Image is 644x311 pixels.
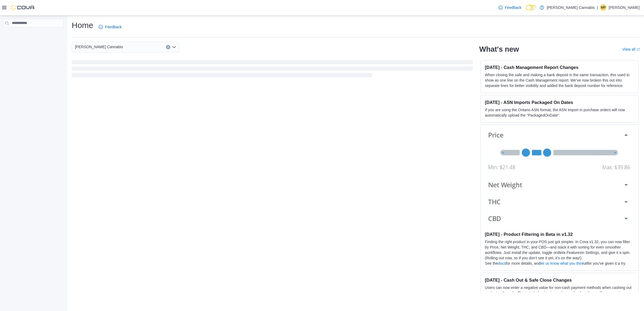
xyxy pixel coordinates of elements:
span: Loading [72,61,473,78]
p: | [597,4,598,11]
p: Finding the right product in your POS just got simpler. In Cova v1.32, you can now filter by Pric... [485,239,634,261]
p: See the for more details, and after you’ve given it a try. [485,261,634,266]
a: let us know what you think [540,261,584,265]
svg: External link [636,48,640,51]
h1: Home [72,20,93,31]
p: When closing the safe and making a bank deposit in the same transaction, this used to show as one... [485,72,634,88]
button: Clear input [166,45,170,49]
input: Dark Mode [526,5,537,11]
span: [PERSON_NAME] Cannabis [75,44,123,50]
h3: [DATE] - Product Filtering in Beta in v1.32 [485,232,634,237]
a: docs [498,261,506,265]
em: Beta Features [558,250,581,255]
a: Feedback [96,22,124,32]
h3: [DATE] - ASN Imports Packaged On Dates [485,100,634,105]
img: Cova [11,5,35,10]
h3: [DATE] - Cash Out & Safe Close Changes [485,277,634,283]
h2: What's new [479,45,519,54]
p: Users can now enter a negative value for non-cash payment methods when cashing out or closing the... [485,285,634,301]
p: [PERSON_NAME] Cannabis [547,4,595,11]
span: Feedback [105,24,122,30]
h3: [DATE] - Cash Management Report Changes [485,65,634,70]
div: Matt Pozdrowski [600,4,607,11]
span: Feedback [505,5,521,10]
a: Feedback [496,2,524,13]
a: View allExternal link [622,47,640,51]
nav: Complex example [3,29,64,41]
p: [PERSON_NAME] [609,4,640,11]
button: Open list of options [172,45,176,49]
span: MP [601,4,606,11]
p: If you are using the Ontario ASN format, the ASN Import in purchase orders will now automatically... [485,107,634,118]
